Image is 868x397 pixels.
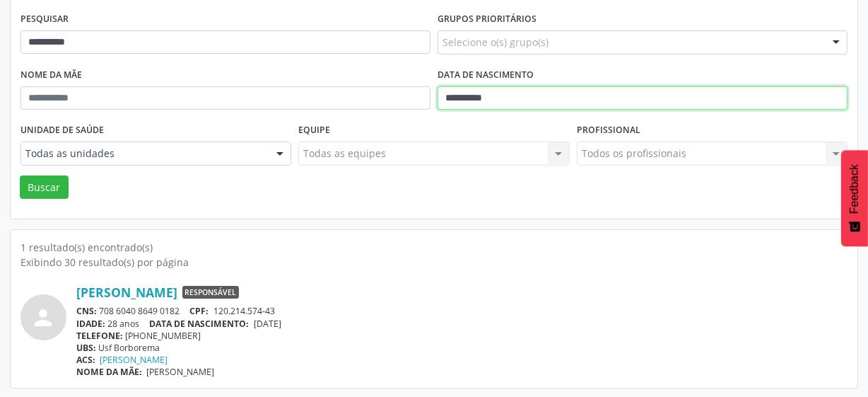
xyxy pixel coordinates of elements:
[76,354,95,366] span: ACS:
[76,330,123,342] span: TELEFONE:
[31,305,57,330] i: person
[442,35,549,50] span: Selecione o(s) grupo(s)
[20,240,848,255] div: 1 resultado(s) encontrado(s)
[298,120,330,142] label: Equipe
[100,354,168,366] a: [PERSON_NAME]
[20,8,69,30] label: Pesquisar
[76,366,142,378] span: NOME DA MÃE:
[20,255,848,270] div: Exibindo 30 resultado(s) por página
[182,286,239,299] span: Responsável
[254,318,281,330] span: [DATE]
[213,305,275,317] span: 120.214.574-43
[841,150,868,246] button: Feedback - Mostrar pesquisa
[848,164,861,214] span: Feedback
[76,305,97,317] span: CNS:
[577,120,640,142] label: Profissional
[150,318,250,330] span: DATA DE NASCIMENTO:
[147,366,215,378] span: [PERSON_NAME]
[20,176,69,200] button: Buscar
[76,342,848,354] div: Usf Borborema
[20,64,82,86] label: Nome da mãe
[190,305,209,317] span: CPF:
[76,318,105,330] span: IDADE:
[76,342,96,354] span: UBS:
[76,284,177,300] a: [PERSON_NAME]
[76,318,848,330] div: 28 anos
[76,305,848,317] div: 708 6040 8649 0182
[438,8,536,30] label: Grupos prioritários
[20,120,104,142] label: Unidade de saúde
[438,64,534,86] label: Data de nascimento
[25,146,262,161] span: Todas as unidades
[76,330,848,342] div: [PHONE_NUMBER]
